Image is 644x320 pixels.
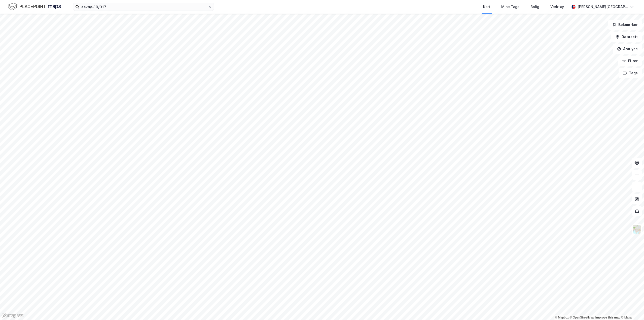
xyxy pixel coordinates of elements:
div: Verktøy [550,4,564,10]
button: Filter [618,56,642,66]
a: Improve this map [595,316,620,319]
a: Mapbox homepage [2,313,24,318]
div: Kart [483,4,490,10]
input: Søk på adresse, matrikkel, gårdeiere, leietakere eller personer [79,3,208,11]
div: Mine Tags [501,4,519,10]
img: Z [632,225,642,234]
button: Bokmerker [608,20,642,30]
a: OpenStreetMap [570,316,594,319]
button: Analyse [613,44,642,54]
iframe: Chat Widget [619,296,644,320]
button: Tags [619,68,642,78]
img: logo.f888ab2527a4732fd821a326f86c7f29.svg [8,2,61,11]
button: Datasett [611,32,642,42]
div: Bolig [530,4,539,10]
a: Mapbox [555,316,569,319]
div: [PERSON_NAME][GEOGRAPHIC_DATA] [578,4,628,10]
